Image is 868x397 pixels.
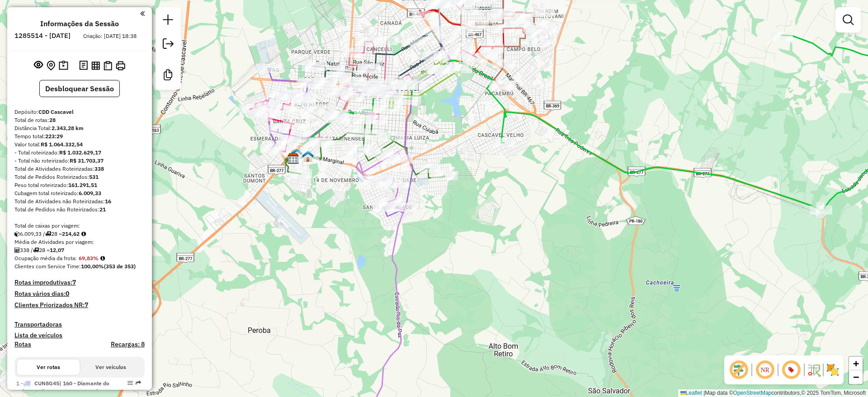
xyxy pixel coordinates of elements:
button: Ver rotas [17,360,80,375]
div: Total de rotas: [14,116,145,124]
span: 1 - [16,380,109,395]
h4: Transportadoras [14,321,145,328]
strong: 12,07 [50,247,64,253]
strong: R$ 1.032.629,17 [59,149,101,156]
strong: 161.291,51 [68,182,97,188]
strong: (353 de 353) [104,263,136,270]
a: Leaflet [680,390,702,396]
span: | 160 - Diamante do Sul, 161 - [GEOGRAPHIC_DATA] [16,380,109,395]
div: - Total roteirizado: [14,149,145,157]
em: Opções [127,380,133,386]
strong: 223:29 [45,133,63,140]
a: Rotas [14,341,31,348]
strong: 6.009,33 [79,190,101,196]
img: Exibir/Ocultar setores [826,363,840,377]
em: Rota exportada [136,380,141,386]
div: Total de Atividades não Roteirizadas: [14,197,145,206]
span: + [853,358,859,369]
button: Ver veículos [80,360,142,375]
span: Exibir deslocamento [728,359,750,381]
strong: 531 [89,173,99,180]
div: Distância Total: [14,124,145,132]
h4: Recargas: 8 [111,341,145,348]
strong: 7 [85,301,88,309]
a: Zoom in [849,357,863,370]
strong: R$ 1.064.332,54 [41,141,83,148]
strong: CDD Cascavel [38,108,74,115]
img: 703 UDC Light Cascavel [302,150,314,162]
div: 338 / 28 = [14,246,145,254]
button: Imprimir Rotas [114,59,127,72]
span: Exibir número da rota [780,359,802,381]
strong: R$ 31.703,37 [70,157,104,164]
div: Total de caixas por viagem: [14,222,145,230]
button: Painel de Sugestão [57,59,70,73]
strong: 28 [49,117,56,123]
h6: 1285514 - [DATE] [14,32,71,40]
div: Total de Pedidos Roteirizados: [14,173,145,181]
a: Exportar sessão [159,35,177,55]
button: Logs desbloquear sessão [77,59,90,73]
i: Total de Atividades [14,248,20,253]
a: OpenStreetMap [733,390,772,396]
div: 6.009,33 / 28 = [14,230,145,238]
button: Visualizar Romaneio [102,59,114,72]
div: Total de Pedidos não Roteirizados: [14,206,145,214]
span: Ocultar NR [754,359,776,381]
h4: Informações da Sessão [40,19,119,28]
em: Média calculada utilizando a maior ocupação (%Peso ou %Cubagem) de cada rota da sessão. Rotas cro... [100,256,105,261]
img: Ponto de Apoio FAD [291,148,302,160]
div: Cubagem total roteirizado: [14,189,145,197]
span: Ocupação média da frota: [14,255,77,262]
strong: 100,00% [81,263,104,270]
div: - Total não roteirizado: [14,157,145,165]
button: Visualizar relatório de Roteirização [90,59,102,71]
h4: Clientes Priorizados NR: [14,301,145,309]
strong: 69,83% [79,255,99,262]
a: Clique aqui para minimizar o painel [140,8,145,19]
span: Clientes com Service Time: [14,263,81,270]
h4: Rotas vários dias: [14,290,145,298]
div: Map data © contributors,© 2025 TomTom, Microsoft [678,389,868,397]
div: Depósito: [14,108,145,116]
i: Meta Caixas/viagem: 209,19 Diferença: 5,43 [81,231,86,237]
span: CUN8G45 [34,380,59,387]
img: Fluxo de ruas [807,363,821,377]
strong: 214,62 [62,230,80,237]
span: − [853,371,859,383]
a: Zoom out [849,370,863,384]
button: Exibir sessão original [32,58,45,73]
strong: 21 [99,206,106,213]
strong: 7 [72,278,76,286]
a: Nova sessão e pesquisa [159,11,177,31]
h4: Rotas improdutivas: [14,279,145,286]
strong: 0 [66,290,69,298]
strong: 16 [105,198,111,205]
h4: Lista de veículos [14,332,145,339]
a: Criar modelo [159,66,177,86]
strong: 2.343,28 km [52,125,84,131]
div: Média de Atividades por viagem: [14,238,145,246]
strong: 338 [94,165,104,172]
div: Peso total roteirizado: [14,181,145,189]
div: Valor total: [14,140,145,149]
a: Exibir filtros [839,11,857,29]
i: Total de rotas [33,248,39,253]
button: Desbloquear Sessão [39,80,120,97]
i: Total de rotas [45,231,51,237]
div: Total de Atividades Roteirizadas: [14,165,145,173]
div: Criação: [DATE] 18:38 [80,32,140,40]
img: CDD Cascavel [288,153,299,164]
span: | [703,390,705,396]
i: Cubagem total roteirizado [14,231,20,237]
div: Tempo total: [14,132,145,140]
button: Centralizar mapa no depósito ou ponto de apoio [45,59,57,73]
